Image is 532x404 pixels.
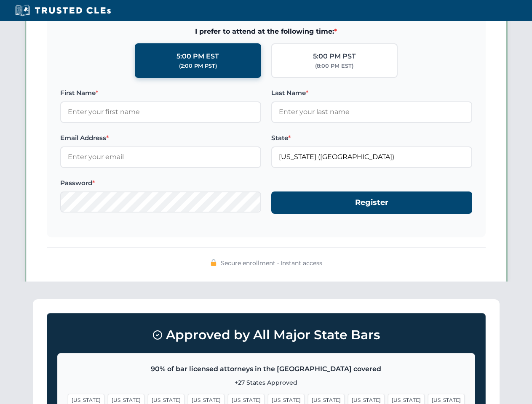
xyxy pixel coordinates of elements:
[271,146,472,167] input: Florida (FL)
[210,259,217,266] img: 🔒
[60,146,261,167] input: Enter your email
[60,178,261,188] label: Password
[315,62,353,70] div: (8:00 PM EST)
[271,101,472,122] input: Enter your last name
[60,88,261,98] label: First Name
[221,258,322,268] span: Secure enrollment • Instant access
[60,26,472,37] span: I prefer to attend at the following time:
[179,62,217,70] div: (2:00 PM PST)
[313,51,356,62] div: 5:00 PM PST
[271,88,472,98] label: Last Name
[57,324,475,346] h3: Approved by All Major State Bars
[68,378,465,387] p: +27 States Approved
[271,133,472,143] label: State
[176,51,219,62] div: 5:00 PM EST
[60,133,261,143] label: Email Address
[13,4,113,17] img: Trusted CLEs
[60,101,261,122] input: Enter your first name
[271,191,472,214] button: Register
[68,364,465,375] p: 90% of bar licensed attorneys in the [GEOGRAPHIC_DATA] covered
